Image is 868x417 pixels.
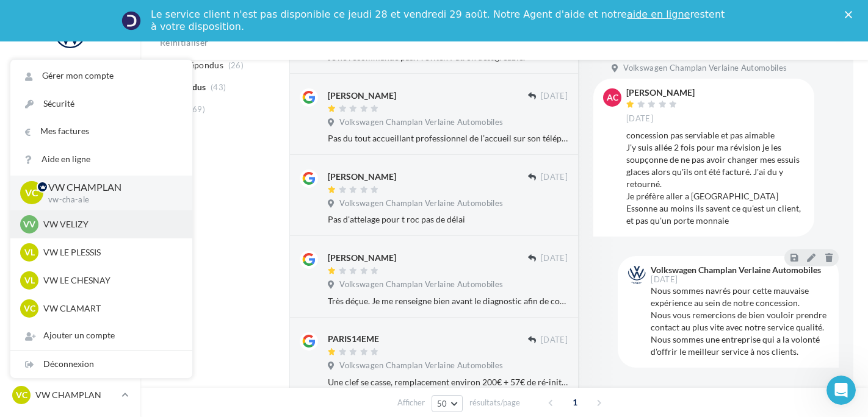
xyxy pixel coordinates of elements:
[826,376,856,405] iframe: Intercom live chat
[151,9,727,33] div: Le service client n'est pas disponible ce jeudi 28 et vendredi 29 août. Notre Agent d'aide et not...
[328,90,396,102] div: [PERSON_NAME]
[626,113,653,124] span: [DATE]
[541,253,568,264] span: [DATE]
[10,90,192,118] a: Sécurité
[565,393,585,412] span: 1
[10,322,192,349] div: Ajouter un compte
[16,389,27,401] span: VC
[469,397,520,408] span: résultats/page
[23,218,35,230] span: VV
[7,127,133,153] a: Visibilité en ligne
[10,118,192,145] a: Mes factures
[10,146,192,173] a: Aide en ligne
[845,11,857,18] div: Fermer
[7,249,133,274] a: Calendrier
[437,399,447,408] span: 50
[328,132,568,144] div: Pas du tout accueillant professionnel de l’accueil sur son téléphone. Depuis que j’ai réparer ma ...
[167,59,223,71] span: Non répondus
[24,246,35,258] span: VL
[397,397,425,408] span: Afficher
[43,246,178,258] p: VW LE PLESSIS
[607,91,618,104] span: AC
[328,333,379,345] div: PARIS14EME
[228,60,244,70] span: (26)
[43,274,178,287] p: VW LE CHESNAY
[24,274,35,287] span: VL
[10,351,192,378] div: Déconnexion
[541,335,568,346] span: [DATE]
[626,129,805,227] div: concession pas serviable et pas aimable J'y suis allée 2 fois pour ma révision je les soupçonne d...
[43,302,178,315] p: VW CLAMART
[25,186,38,200] span: VC
[328,171,396,183] div: [PERSON_NAME]
[48,180,173,194] p: VW CHAMPLAN
[651,266,821,274] div: Volkswagen Champlan Verlaine Automobiles
[7,319,133,355] a: Campagnes DataOnDemand
[541,172,568,183] span: [DATE]
[339,360,503,371] span: Volkswagen Champlan Verlaine Automobiles
[651,276,678,283] span: [DATE]
[541,91,568,102] span: [DATE]
[432,395,463,412] button: 50
[328,376,568,388] div: Une clef se casse, remplacement environ 200€ + 57€ de ré-initialisation........ comment une clef ...
[10,383,131,407] a: VC VW CHAMPLAN
[7,279,133,315] a: PLV et print personnalisable
[339,117,503,128] span: Volkswagen Champlan Verlaine Automobiles
[627,9,690,20] a: aide en ligne
[48,194,173,205] p: vw-cha-ale
[328,213,568,226] div: Pas d'attelage pour t roc pas de délai
[339,279,503,290] span: Volkswagen Champlan Verlaine Automobiles
[7,218,133,244] a: Médiathèque
[7,158,133,184] a: Campagnes
[121,11,141,30] img: Profile image for Service-Client
[339,198,503,209] span: Volkswagen Champlan Verlaine Automobiles
[155,35,214,50] button: Réinitialiser
[651,285,829,358] div: Nous sommes navrés pour cette mauvaise expérience au sein de notre concession. Nous vous remercio...
[626,88,695,97] div: [PERSON_NAME]
[35,389,117,401] p: VW CHAMPLAN
[7,96,133,123] a: Boîte de réception99+
[328,295,568,307] div: Très déçue. Je me renseigne bien avant le diagnostic afin de confirmer que celui ci est bien grat...
[24,302,35,315] span: VC
[43,218,178,230] p: VW VELIZY
[190,104,205,114] span: (69)
[623,63,787,74] span: Volkswagen Champlan Verlaine Automobiles
[10,62,192,90] a: Gérer mon compte
[7,188,133,214] a: Contacts
[328,252,396,264] div: [PERSON_NAME]
[7,66,133,91] a: Opérations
